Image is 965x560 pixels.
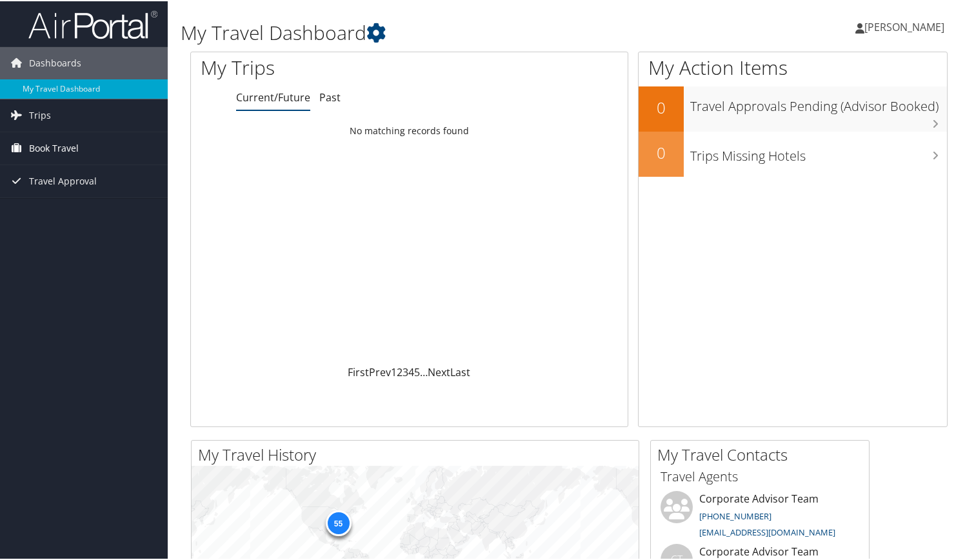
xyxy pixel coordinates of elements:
a: Past [319,89,341,103]
a: Last [450,364,470,378]
div: 55 [325,509,351,535]
a: Current/Future [236,89,310,103]
a: [EMAIL_ADDRESS][DOMAIN_NAME] [699,525,835,537]
a: 0Travel Approvals Pending (Advisor Booked) [639,85,947,130]
span: Trips [29,98,51,130]
a: 4 [408,364,414,378]
a: [PERSON_NAME] [855,6,957,45]
h1: My Action Items [639,53,947,80]
h3: Trips Missing Hotels [690,139,947,164]
a: 1 [391,364,397,378]
a: Next [428,364,450,378]
h2: 0 [639,95,684,117]
span: [PERSON_NAME] [864,19,944,33]
h1: My Travel Dashboard [181,18,699,45]
h3: Travel Approvals Pending (Advisor Booked) [690,90,947,114]
a: First [348,364,369,378]
h2: My Travel Contacts [657,443,869,465]
a: 3 [403,364,408,378]
img: airportal-logo.png [28,8,157,39]
span: Travel Approval [29,164,97,196]
a: 5 [414,364,420,378]
li: Corporate Advisor Team [654,490,866,543]
h2: My Travel History [198,443,639,465]
a: 0Trips Missing Hotels [639,130,947,175]
span: … [420,364,428,378]
a: [PHONE_NUMBER] [699,509,771,521]
span: Book Travel [29,131,79,163]
a: Prev [369,364,391,378]
td: No matching records found [191,118,628,141]
h1: My Trips [201,53,436,80]
h3: Travel Agents [661,466,859,485]
h2: 0 [639,141,684,163]
a: 2 [397,364,403,378]
span: Dashboards [29,46,81,78]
